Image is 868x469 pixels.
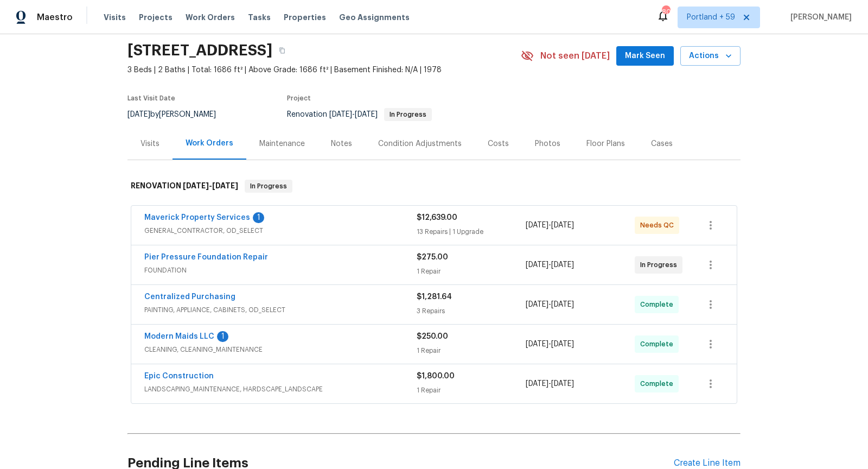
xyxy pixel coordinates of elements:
a: Maverick Property Services [144,214,250,221]
span: [DATE] [355,111,378,118]
span: [DATE] [526,301,548,308]
span: [DATE] [551,221,574,229]
span: Complete [640,378,678,389]
span: [DATE] [526,380,548,388]
div: 1 [253,212,264,223]
div: Photos [535,138,560,149]
span: $1,800.00 [417,372,455,380]
span: 3 Beds | 2 Baths | Total: 1686 ft² | Above Grade: 1686 ft² | Basement Finished: N/A | 1978 [127,65,521,75]
div: Condition Adjustments [378,138,462,149]
span: LANDSCAPING_MAINTENANCE, HARDSCAPE_LANDSCAPE [144,384,417,395]
span: Not seen [DATE] [540,50,610,61]
span: FOUNDATION [144,265,417,276]
span: [PERSON_NAME] [786,12,852,23]
span: - [526,299,574,310]
button: Actions [680,46,741,66]
span: - [183,182,238,189]
span: Renovation [287,111,432,118]
span: In Progress [385,111,431,118]
span: [DATE] [183,182,209,189]
span: Visits [104,12,126,23]
div: RENOVATION [DATE]-[DATE]In Progress [127,169,741,204]
span: CLEANING, CLEANING_MAINTENANCE [144,344,417,355]
div: 1 Repair [417,345,526,356]
span: Maestro [37,12,73,23]
h6: RENOVATION [131,180,238,193]
span: Tasks [248,14,271,21]
span: - [329,111,378,118]
a: Epic Construction [144,372,214,380]
span: Properties [284,12,326,23]
span: Project [287,95,311,102]
span: - [526,259,574,270]
span: $1,281.64 [417,293,452,301]
span: [DATE] [551,340,574,348]
span: Portland + 59 [687,12,735,23]
div: Visits [141,138,159,149]
span: GENERAL_CONTRACTOR, OD_SELECT [144,225,417,236]
button: Copy Address [272,41,292,60]
div: Create Line Item [674,458,741,468]
h2: [STREET_ADDRESS] [127,45,272,56]
span: [DATE] [526,221,548,229]
span: [DATE] [127,111,150,118]
span: Projects [139,12,173,23]
div: Floor Plans [586,138,625,149]
span: Last Visit Date [127,95,175,102]
div: 1 Repair [417,385,526,396]
span: In Progress [640,259,681,270]
span: [DATE] [551,261,574,269]
span: Geo Assignments [339,12,410,23]
span: $12,639.00 [417,214,457,221]
span: Mark Seen [625,49,665,63]
span: [DATE] [212,182,238,189]
span: Complete [640,339,678,350]
span: - [526,220,574,231]
div: Cases [651,138,673,149]
div: 1 [217,331,228,342]
a: Modern Maids LLC [144,333,214,340]
span: Work Orders [186,12,235,23]
span: Actions [689,49,732,63]
div: Costs [488,138,509,149]
span: [DATE] [551,380,574,388]
span: - [526,339,574,350]
button: Mark Seen [616,46,674,66]
span: In Progress [246,181,291,192]
span: Needs QC [640,220,678,231]
div: Maintenance [259,138,305,149]
div: 3 Repairs [417,306,526,316]
div: 13 Repairs | 1 Upgrade [417,226,526,237]
span: [DATE] [526,261,548,269]
span: Complete [640,299,678,310]
span: - [526,378,574,389]
a: Pier Pressure Foundation Repair [144,253,268,261]
div: 800 [662,7,669,17]
div: Work Orders [186,138,233,149]
span: [DATE] [551,301,574,308]
span: [DATE] [329,111,352,118]
span: [DATE] [526,340,548,348]
a: Centralized Purchasing [144,293,235,301]
span: $275.00 [417,253,448,261]
div: by [PERSON_NAME] [127,108,229,121]
span: $250.00 [417,333,448,340]
span: PAINTING, APPLIANCE, CABINETS, OD_SELECT [144,305,417,315]
div: 1 Repair [417,266,526,277]
div: Notes [331,138,352,149]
